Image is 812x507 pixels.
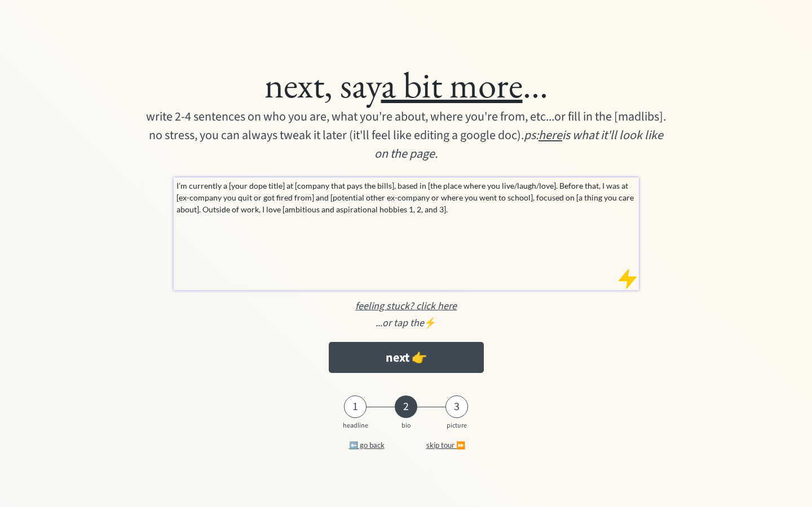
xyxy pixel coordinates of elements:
button: next 👉 [329,342,484,373]
p: I’m currently a [your dope title] at [company that pays the bills], based in [the place where you... [176,180,637,215]
div: next, say ... [101,62,710,108]
div: 2 [395,400,417,413]
div: 3 [445,400,468,413]
em: ...or tap the [376,316,424,330]
div: bio [392,422,420,430]
button: ⬅️ go back [330,434,403,456]
u: a bit more [381,61,523,108]
div: ⚡️ [101,315,710,331]
button: skip tour ⏩ [409,434,482,456]
u: here [539,126,562,144]
div: write 2-4 sentences on who you are, what you're about, where you're from, etc...or fill in the [m... [143,108,670,163]
div: 1 [344,400,367,413]
div: headline [341,422,369,430]
u: feeling stuck? click here [355,299,457,313]
em: ps: is what it'll look like on the page. [374,126,665,163]
div: picture [443,422,471,430]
